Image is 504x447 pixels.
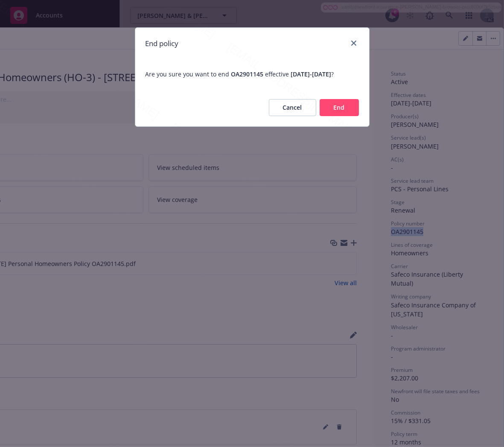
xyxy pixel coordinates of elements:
a: close [349,38,359,48]
span: [DATE] - [DATE] [291,70,332,78]
h1: End policy [146,38,179,49]
button: Cancel [269,99,316,116]
span: Are you sure you want to end effective ? [135,59,369,89]
span: OA2901145 [231,70,264,78]
button: End [320,99,359,116]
